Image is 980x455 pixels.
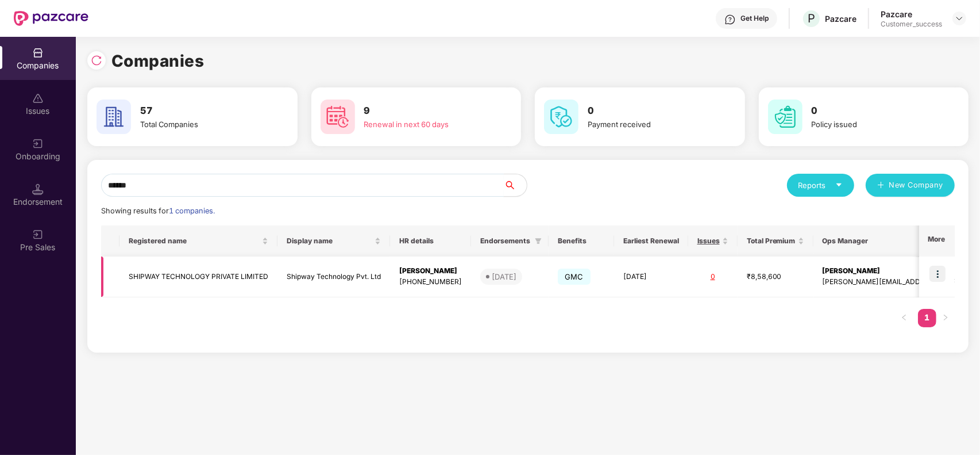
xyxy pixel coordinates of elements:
img: svg+xml;base64,PHN2ZyB4bWxucz0iaHR0cDovL3d3dy53My5vcmcvMjAwMC9zdmciIHdpZHRoPSI2MCIgaGVpZ2h0PSI2MC... [97,100,131,134]
div: Customer_success [881,20,942,29]
li: 1 [918,309,936,327]
div: [PERSON_NAME] [399,266,462,277]
div: Pazcare [825,13,856,24]
img: svg+xml;base64,PHN2ZyB4bWxucz0iaHR0cDovL3d3dy53My5vcmcvMjAwMC9zdmciIHdpZHRoPSI2MCIgaGVpZ2h0PSI2MC... [768,100,802,134]
th: Registered name [119,225,277,257]
span: caret-down [835,181,843,189]
span: Total Premium [747,236,796,246]
img: svg+xml;base64,PHN2ZyB3aWR0aD0iMjAiIGhlaWdodD0iMjAiIHZpZXdCb3g9IjAgMCAyMCAyMCIgZmlsbD0ibm9uZSIgeG... [32,229,44,240]
th: HR details [390,225,471,257]
td: [DATE] [614,257,688,297]
th: More [919,225,955,257]
img: svg+xml;base64,PHN2ZyBpZD0iSXNzdWVzX2Rpc2FibGVkIiB4bWxucz0iaHR0cDovL3d3dy53My5vcmcvMjAwMC9zdmciIH... [32,93,44,104]
th: Earliest Renewal [614,225,688,257]
span: GMC [558,269,591,285]
span: Registered name [129,236,260,246]
img: svg+xml;base64,PHN2ZyBpZD0iUmVsb2FkLTMyeDMyIiB4bWxucz0iaHR0cDovL3d3dy53My5vcmcvMjAwMC9zdmciIHdpZH... [91,55,102,66]
h3: 0 [588,104,712,118]
img: svg+xml;base64,PHN2ZyB4bWxucz0iaHR0cDovL3d3dy53My5vcmcvMjAwMC9zdmciIHdpZHRoPSI2MCIgaGVpZ2h0PSI2MC... [544,100,578,134]
span: Display name [287,236,372,246]
div: Policy issued [812,118,936,130]
td: SHIPWAY TECHNOLOGY PRIVATE LIMITED [119,257,277,297]
img: New Pazcare Logo [14,11,88,26]
span: filter [535,238,542,244]
img: svg+xml;base64,PHN2ZyB3aWR0aD0iMjAiIGhlaWdodD0iMjAiIHZpZXdCb3g9IjAgMCAyMCAyMCIgZmlsbD0ibm9uZSIgeG... [32,138,44,150]
span: 1 companies. [169,207,215,215]
h3: 9 [364,104,489,118]
div: Pazcare [881,9,942,20]
div: Payment received [588,118,712,130]
img: svg+xml;base64,PHN2ZyBpZD0iSGVscC0zMngzMiIgeG1sbnM9Imh0dHA6Ly93d3cudzMub3JnLzIwMDAvc3ZnIiB3aWR0aD... [724,14,736,25]
span: filter [533,234,544,248]
div: Reports [798,179,843,191]
td: Shipway Technology Pvt. Ltd [277,257,390,297]
div: Renewal in next 60 days [364,118,489,130]
span: Showing results for [101,207,215,215]
div: ₹8,58,600 [747,272,804,282]
h1: Companies [111,48,205,74]
img: icon [929,266,946,282]
span: Issues [697,236,720,246]
img: svg+xml;base64,PHN2ZyB3aWR0aD0iMTQuNSIgaGVpZ2h0PSIxNC41IiB2aWV3Qm94PSIwIDAgMTYgMTYiIGZpbGw9Im5vbm... [32,183,44,195]
span: right [942,314,949,321]
span: New Company [889,179,944,191]
img: svg+xml;base64,PHN2ZyBpZD0iQ29tcGFuaWVzIiB4bWxucz0iaHR0cDovL3d3dy53My5vcmcvMjAwMC9zdmciIHdpZHRoPS... [32,47,44,59]
li: Previous Page [895,309,913,327]
button: right [936,309,955,327]
span: P [808,12,815,25]
img: svg+xml;base64,PHN2ZyB4bWxucz0iaHR0cDovL3d3dy53My5vcmcvMjAwMC9zdmciIHdpZHRoPSI2MCIgaGVpZ2h0PSI2MC... [321,100,355,134]
div: Total Companies [140,118,265,130]
li: Next Page [936,309,955,327]
th: Issues [688,225,738,257]
div: 0 [697,272,728,282]
h3: 57 [140,104,265,118]
button: left [895,309,913,327]
span: search [503,181,527,190]
th: Display name [277,225,390,257]
th: Total Premium [738,225,813,257]
img: svg+xml;base64,PHN2ZyBpZD0iRHJvcGRvd24tMzJ4MzIiIHhtbG5zPSJodHRwOi8vd3d3LnczLm9yZy8yMDAwL3N2ZyIgd2... [955,14,964,23]
div: Get Help [740,14,769,23]
div: [DATE] [492,271,516,282]
span: Endorsements [480,236,530,246]
button: search [503,174,527,197]
div: [PHONE_NUMBER] [399,277,462,288]
button: plusNew Company [866,174,955,197]
span: plus [877,181,885,190]
a: 1 [918,309,936,326]
span: left [901,314,908,321]
th: Benefits [549,225,614,257]
h3: 0 [812,104,936,118]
